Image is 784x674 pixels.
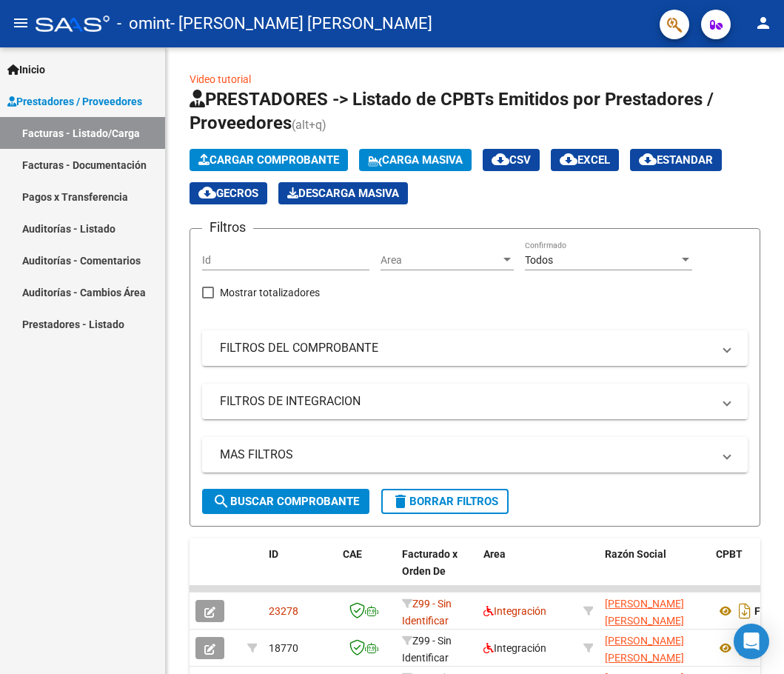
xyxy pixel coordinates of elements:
span: Gecros [198,187,258,200]
button: EXCEL [551,149,619,171]
span: Razón Social [605,548,666,560]
span: Integración [483,605,546,617]
span: Integración [483,642,546,654]
mat-icon: person [754,14,772,32]
mat-panel-title: MAS FILTROS [220,447,712,463]
datatable-header-cell: Razón Social [599,538,710,604]
span: Area [483,548,506,560]
span: ID [269,548,278,560]
mat-panel-title: FILTROS DEL COMPROBANTE [220,340,712,356]
a: Video tutorial [190,73,251,85]
button: Estandar [630,149,722,171]
mat-icon: cloud_download [198,184,216,201]
span: CAE [343,548,362,560]
div: 27236123966 [605,633,704,664]
span: CPBT [716,548,743,560]
mat-expansion-panel-header: FILTROS DEL COMPROBANTE [202,330,748,366]
mat-icon: menu [12,14,30,32]
mat-icon: search [212,493,230,510]
span: - [PERSON_NAME] [PERSON_NAME] [170,7,432,40]
span: Carga Masiva [368,153,463,167]
span: Todos [525,254,553,266]
span: 23278 [269,605,298,617]
span: Descarga Masiva [287,187,399,200]
mat-expansion-panel-header: MAS FILTROS [202,437,748,473]
span: 18770 [269,642,298,654]
button: Borrar Filtros [381,489,509,514]
div: Open Intercom Messenger [734,624,769,659]
button: Cargar Comprobante [190,149,348,171]
i: Descargar documento [735,599,754,623]
span: (alt+q) [292,118,326,132]
div: 27236123966 [605,595,704,627]
mat-expansion-panel-header: FILTROS DE INTEGRACION [202,384,748,419]
span: Borrar Filtros [392,495,498,508]
span: - omint [117,7,170,40]
span: Prestadores / Proveedores [7,93,142,110]
button: CSV [483,149,540,171]
span: [PERSON_NAME] [PERSON_NAME] [605,635,684,664]
mat-icon: cloud_download [639,150,657,168]
mat-icon: cloud_download [492,150,509,168]
button: Descarga Masiva [278,182,408,204]
datatable-header-cell: Facturado x Orden De [396,538,478,604]
mat-icon: delete [392,493,409,510]
span: EXCEL [560,153,610,167]
button: Gecros [190,182,267,204]
span: PRESTADORES -> Listado de CPBTs Emitidos por Prestadores / Proveedores [190,89,714,133]
span: Z99 - Sin Identificar [402,635,452,664]
datatable-header-cell: ID [263,538,337,604]
mat-panel-title: FILTROS DE INTEGRACION [220,393,712,410]
span: Z99 - Sin Identificar [402,598,452,627]
span: Buscar Comprobante [212,495,359,508]
span: Mostrar totalizadores [220,284,320,301]
span: Inicio [7,61,45,78]
span: Estandar [639,153,713,167]
button: Buscar Comprobante [202,489,369,514]
mat-icon: cloud_download [560,150,577,168]
span: [PERSON_NAME] [PERSON_NAME] [605,598,684,627]
datatable-header-cell: Area [478,538,577,604]
datatable-header-cell: CAE [337,538,396,604]
span: Facturado x Orden De [402,548,458,577]
span: CSV [492,153,531,167]
span: Area [381,254,500,267]
app-download-masive: Descarga masiva de comprobantes (adjuntos) [278,182,408,204]
span: Cargar Comprobante [198,153,339,167]
h3: Filtros [202,217,253,238]
button: Carga Masiva [359,149,472,171]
